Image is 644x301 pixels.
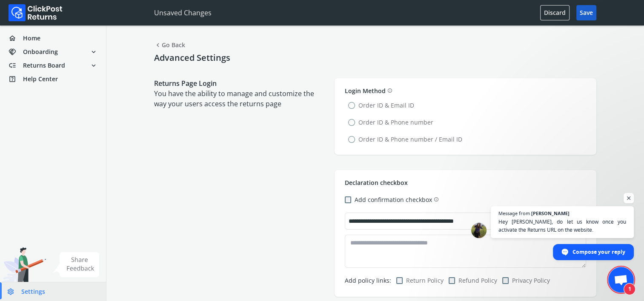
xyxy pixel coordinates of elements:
[345,179,586,187] p: Declaration checkbox
[9,60,23,71] span: low_priority
[53,252,100,277] img: share feedback
[576,5,596,20] button: Save
[9,32,23,44] span: home
[5,32,101,44] a: homeHome
[387,87,392,94] span: info
[90,60,97,71] span: expand_more
[498,211,530,216] span: Message from
[154,78,326,155] div: You have the ability to manage and customize the way your users access the returns page
[7,286,21,298] span: settings
[458,276,497,285] label: Refund Policy
[154,8,212,18] p: Unsaved Changes
[531,211,570,216] span: [PERSON_NAME]
[386,87,392,95] button: info
[154,78,326,88] p: Returns Page Login
[23,75,58,83] span: Help Center
[406,276,444,285] label: Return Policy
[432,196,439,204] button: Add confirmation checkbox
[9,46,23,58] span: handshake
[498,218,626,234] span: Hey [PERSON_NAME], do let us know once you activate the Returns URL on the website.
[512,276,550,285] label: Privacy Policy
[9,4,63,21] img: Logo
[345,87,586,95] div: Login Method
[572,244,625,259] span: Compose your reply
[355,196,439,204] label: Add confirmation checkbox
[23,48,58,56] span: Onboarding
[21,287,45,296] span: Settings
[624,283,635,295] span: 1
[434,196,439,203] span: info
[540,5,570,20] button: Discard
[348,118,433,127] label: Order ID & Phone number
[608,267,634,292] div: Open chat
[23,61,65,70] span: Returns Board
[345,276,391,285] span: Add policy links:
[154,39,162,51] span: chevron_left
[348,101,414,110] label: Order ID & Email ID
[23,34,40,43] span: Home
[9,73,23,85] span: help_center
[154,53,596,63] h4: Advanced Settings
[5,73,101,85] a: help_centerHelp Center
[154,39,185,51] span: Go Back
[90,46,97,58] span: expand_more
[348,135,462,144] label: Order ID & Phone number / Email ID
